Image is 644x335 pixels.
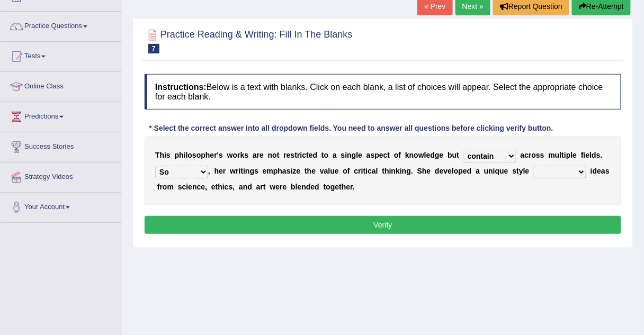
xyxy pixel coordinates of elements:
b: h [214,167,219,175]
b: a [333,151,337,159]
b: e [283,183,287,191]
b: t [241,167,244,175]
b: a [521,151,525,159]
b: i [184,151,186,159]
b: e [260,151,264,159]
b: e [426,151,431,159]
b: n [402,167,407,175]
b: b [291,183,296,191]
b: e [263,167,267,175]
b: c [525,151,529,159]
b: r [160,183,163,191]
b: e [504,167,508,175]
b: e [525,167,530,175]
b: a [372,167,376,175]
b: c [354,167,359,175]
b: k [396,167,400,175]
b: c [302,151,306,159]
b: t [263,183,266,191]
b: s [605,167,610,175]
b: d [315,183,319,191]
b: l [424,151,426,159]
b: a [256,183,261,191]
b: c [197,183,201,191]
b: n [347,151,352,159]
b: r [236,167,238,175]
b: e [379,151,383,159]
b: t [382,167,385,175]
h4: Below is a text with blanks. Click on each blank, a list of choices will appear. Select the appro... [145,74,621,110]
b: t [306,151,309,159]
b: k [240,151,245,159]
b: s [513,167,517,175]
b: o [272,151,277,159]
b: h [307,167,312,175]
b: e [427,167,431,175]
b: e [211,183,216,191]
b: a [282,167,287,175]
b: i [389,167,391,175]
b: o [532,151,536,159]
b: s [540,151,544,159]
b: l [328,167,330,175]
b: s [287,167,291,175]
b: w [418,151,424,159]
b: v [444,167,448,175]
b: w [270,183,276,191]
span: 7 [148,44,159,53]
b: i [164,151,166,159]
b: s [219,151,223,159]
b: r [223,167,226,175]
b: a [476,167,480,175]
b: o [394,151,399,159]
b: q [495,167,500,175]
b: e [335,183,339,191]
b: u [555,151,560,159]
b: f [347,167,350,175]
b: n [192,183,197,191]
b: p [375,151,380,159]
b: h [218,183,222,191]
b: e [440,151,444,159]
b: s [192,151,196,159]
b: k [405,151,409,159]
b: r [297,151,300,159]
b: h [179,151,184,159]
b: l [590,151,592,159]
b: s [166,151,171,159]
b: o [454,167,459,175]
b: e [275,183,280,191]
b: y [519,167,523,175]
b: l [356,151,358,159]
a: Strategy Videos [1,162,121,189]
b: n [243,183,248,191]
a: Tests [1,42,121,68]
b: e [201,183,205,191]
b: h [160,151,165,159]
b: i [291,167,293,175]
b: S [417,167,422,175]
b: i [400,167,402,175]
b: l [186,151,188,159]
b: l [296,183,298,191]
b: d [247,183,252,191]
b: , [232,183,235,191]
b: o [188,151,193,159]
b: Instructions: [155,83,207,92]
b: n [391,167,396,175]
b: h [342,183,346,191]
b: n [301,183,306,191]
b: o [414,151,419,159]
b: d [306,183,311,191]
b: e [309,151,313,159]
b: i [564,151,566,159]
b: s [229,183,233,191]
b: s [341,151,345,159]
b: u [484,167,489,175]
b: z [293,167,297,175]
b: u [452,151,457,159]
div: * Select the correct answer into all dropdown fields. You need to answer all questions before cli... [145,123,558,134]
b: r [261,183,263,191]
b: o [324,151,329,159]
b: ' [217,151,219,159]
